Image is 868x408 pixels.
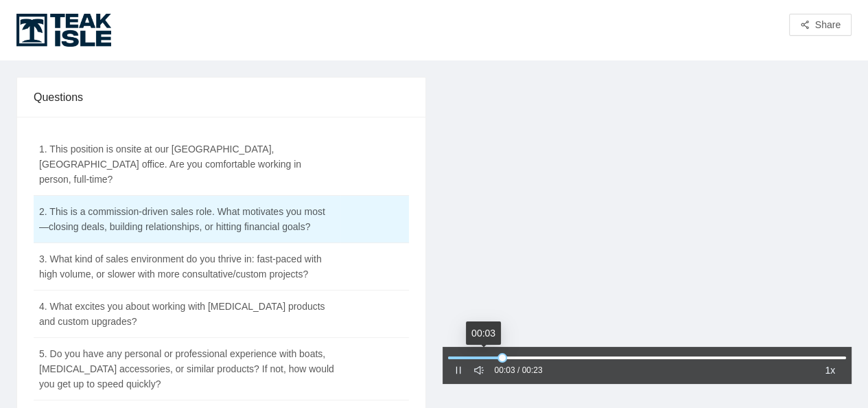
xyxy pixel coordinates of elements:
div: Questions [34,78,409,117]
div: 00:03 / 00:23 [495,364,543,377]
td: 2. This is a commission-driven sales role. What motivates you most—closing deals, building relati... [34,196,340,243]
span: 1x [825,363,835,378]
div: 00:03 [466,321,501,345]
span: share-alt [800,20,810,31]
span: sound [474,365,484,375]
img: Teak Isle [16,14,111,47]
td: 4. What excites you about working with [MEDICAL_DATA] products and custom upgrades? [34,291,340,338]
td: 5. Do you have any personal or professional experience with boats, [MEDICAL_DATA] accessories, or... [34,338,340,400]
td: 1. This position is onsite at our [GEOGRAPHIC_DATA], [GEOGRAPHIC_DATA] office. Are you comfortabl... [34,133,340,196]
button: share-altShare [789,14,852,36]
span: Share [815,17,841,32]
span: pause [454,365,463,375]
td: 3. What kind of sales environment do you thrive in: fast-paced with high volume, or slower with m... [34,243,340,291]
